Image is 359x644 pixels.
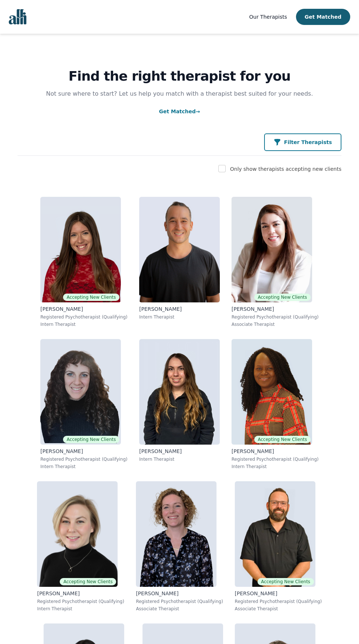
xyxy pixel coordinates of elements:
[63,294,119,301] span: Accepting New Clients
[139,456,220,462] p: Intern Therapist
[235,481,315,587] img: Josh_Cadieux
[40,321,127,327] p: Intern Therapist
[40,339,121,445] img: Shira_Blake
[226,333,325,475] a: Grace_NyamweyaAccepting New Clients[PERSON_NAME]Registered Psychotherapist (Qualifying)Intern The...
[232,321,319,327] p: Associate Therapist
[258,578,314,585] span: Accepting New Clients
[40,464,127,470] p: Intern Therapist
[235,590,322,597] p: [PERSON_NAME]
[139,197,220,302] img: Kavon_Banejad
[60,578,116,585] span: Accepting New Clients
[264,133,341,151] button: Filter Therapists
[39,89,320,98] p: Not sure where to start? Let us help you match with a therapist best suited for your needs.
[232,314,319,320] p: Registered Psychotherapist (Qualifying)
[254,436,311,443] span: Accepting New Clients
[232,197,312,302] img: Ava_Pouyandeh
[139,448,220,455] p: [PERSON_NAME]
[296,9,350,25] button: Get Matched
[133,333,226,475] a: Mariangela_Servello[PERSON_NAME]Intern Therapist
[37,599,124,604] p: Registered Psychotherapist (Qualifying)
[37,606,124,612] p: Intern Therapist
[31,475,130,618] a: Jocelyn_CrawfordAccepting New Clients[PERSON_NAME]Registered Psychotherapist (Qualifying)Intern T...
[18,69,341,84] h1: Find the right therapist for you
[37,590,124,597] p: [PERSON_NAME]
[136,481,216,587] img: Catherine_Robbe
[229,475,328,618] a: Josh_CadieuxAccepting New Clients[PERSON_NAME]Registered Psychotherapist (Qualifying)Associate Th...
[232,464,319,470] p: Intern Therapist
[139,305,220,313] p: [PERSON_NAME]
[40,314,127,320] p: Registered Psychotherapist (Qualifying)
[249,14,287,20] span: Our Therapists
[226,191,325,333] a: Ava_PouyandehAccepting New Clients[PERSON_NAME]Registered Psychotherapist (Qualifying)Associate T...
[9,9,26,25] img: alli logo
[196,108,200,114] span: →
[40,456,127,462] p: Registered Psychotherapist (Qualifying)
[139,314,220,320] p: Intern Therapist
[232,339,312,445] img: Grace_Nyamweya
[249,12,287,21] a: Our Therapists
[230,166,341,172] label: Only show therapists accepting new clients
[34,333,133,475] a: Shira_BlakeAccepting New Clients[PERSON_NAME]Registered Psychotherapist (Qualifying)Intern Therapist
[63,436,119,443] span: Accepting New Clients
[235,606,322,612] p: Associate Therapist
[40,305,127,313] p: [PERSON_NAME]
[34,191,133,333] a: Alisha_LevineAccepting New Clients[PERSON_NAME]Registered Psychotherapist (Qualifying)Intern Ther...
[254,294,311,301] span: Accepting New Clients
[235,599,322,604] p: Registered Psychotherapist (Qualifying)
[136,590,223,597] p: [PERSON_NAME]
[232,448,319,455] p: [PERSON_NAME]
[159,108,200,114] a: Get Matched
[139,339,220,445] img: Mariangela_Servello
[40,448,127,455] p: [PERSON_NAME]
[232,305,319,313] p: [PERSON_NAME]
[232,456,319,462] p: Registered Psychotherapist (Qualifying)
[284,139,332,146] p: Filter Therapists
[40,197,121,302] img: Alisha_Levine
[130,475,229,618] a: Catherine_Robbe[PERSON_NAME]Registered Psychotherapist (Qualifying)Associate Therapist
[136,599,223,604] p: Registered Psychotherapist (Qualifying)
[133,191,226,333] a: Kavon_Banejad[PERSON_NAME]Intern Therapist
[136,606,223,612] p: Associate Therapist
[37,481,118,587] img: Jocelyn_Crawford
